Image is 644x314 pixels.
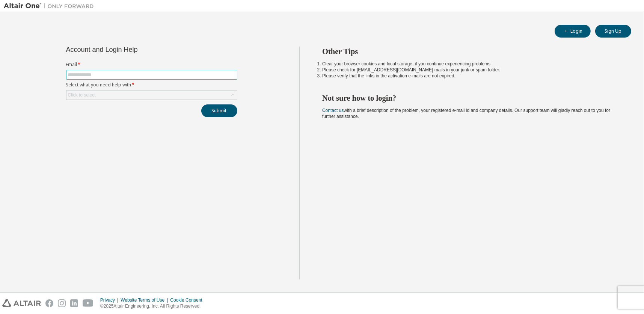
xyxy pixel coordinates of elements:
[100,303,207,309] p: © 2025 Altair Engineering, Inc. All Rights Reserved.
[83,299,94,307] img: youtube.svg
[2,299,41,307] img: altair_logo.svg
[4,2,98,10] img: Altair One
[555,25,591,38] button: Login
[58,299,66,307] img: instagram.svg
[66,91,237,100] div: Click to select
[66,47,203,53] div: Account and Login Help
[322,73,618,79] li: Please verify that the links in the activation e-mails are not expired.
[595,25,631,38] button: Sign Up
[322,93,618,103] h2: Not sure how to login?
[322,108,344,113] a: Contact us
[70,299,78,307] img: linkedin.svg
[100,297,121,303] div: Privacy
[121,297,170,303] div: Website Terms of Use
[66,82,237,88] label: Select what you need help with
[66,62,237,68] label: Email
[322,61,618,67] li: Clear your browser cookies and local storage, if you continue experiencing problems.
[45,299,53,307] img: facebook.svg
[322,67,618,73] li: Please check for [EMAIL_ADDRESS][DOMAIN_NAME] mails in your junk or spam folder.
[322,108,610,119] span: with a brief description of the problem, your registered e-mail id and company details. Our suppo...
[322,47,618,56] h2: Other Tips
[68,92,96,98] div: Click to select
[201,104,237,117] button: Submit
[170,297,207,303] div: Cookie Consent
